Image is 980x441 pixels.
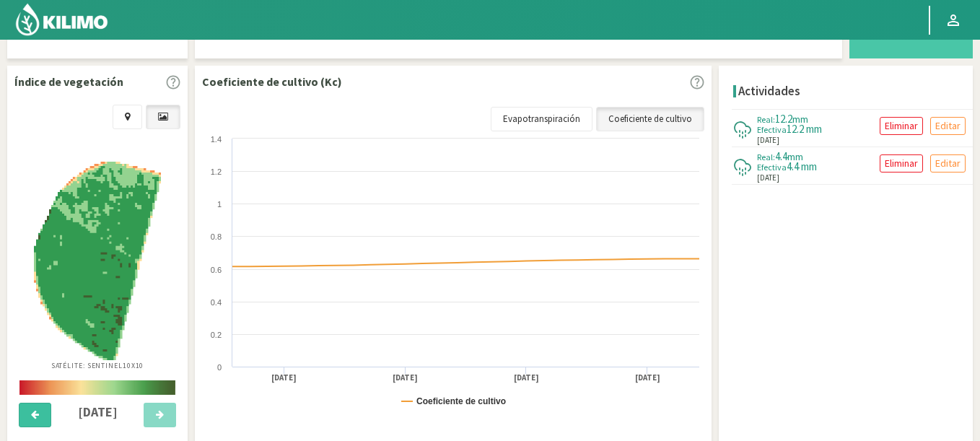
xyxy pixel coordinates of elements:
span: 10X10 [123,361,144,370]
text: 0 [217,363,222,372]
button: Editar [930,154,966,173]
text: 1 [217,200,222,209]
text: 0.2 [211,331,222,339]
p: Editar [935,118,961,134]
span: Efectiva [757,124,787,135]
button: Eliminar [880,117,923,135]
span: 12.2 [775,112,792,126]
p: Coeficiente de cultivo (Kc) [202,73,342,90]
text: [DATE] [393,372,418,383]
span: Real: [757,114,775,125]
text: 1.4 [211,135,222,144]
text: Coeficiente de cultivo [416,396,506,406]
span: [DATE] [757,172,779,184]
span: Efectiva [757,162,787,173]
a: Evapotranspiración [491,107,592,131]
text: [DATE] [271,372,297,383]
span: 12.2 mm [787,122,822,136]
img: e74d3297-b07c-4498-8e0d-7401a982da5b_-_sentinel_-_2025-08-11.png [34,162,161,360]
span: [DATE] [757,134,779,147]
text: 1.2 [211,167,222,176]
span: mm [787,150,803,163]
h4: [DATE] [60,405,136,419]
img: scale [19,380,175,395]
text: 0.8 [211,232,222,241]
img: Kilimo [14,2,109,37]
text: 0.6 [211,266,222,274]
a: Coeficiente de cultivo [596,107,704,131]
span: mm [792,113,808,126]
span: 4.4 [775,149,787,163]
button: Editar [930,117,966,135]
p: Índice de vegetación [14,73,123,90]
text: [DATE] [635,372,660,383]
h4: Actividades [738,84,800,98]
span: 4.4 mm [787,160,817,173]
span: Real: [757,152,775,162]
text: 0.4 [211,298,222,307]
p: Eliminar [885,118,918,134]
p: Satélite: Sentinel [51,360,144,371]
p: Eliminar [885,155,918,172]
text: [DATE] [514,372,539,383]
p: Editar [935,155,961,172]
button: Eliminar [880,154,923,173]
